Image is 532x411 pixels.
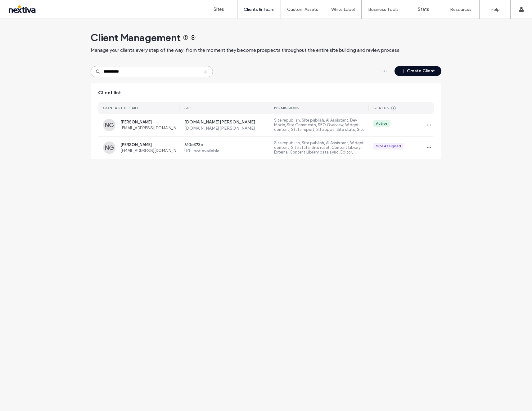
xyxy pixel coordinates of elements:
[376,121,387,126] div: Active
[394,66,441,76] button: Create Client
[244,7,274,12] label: Clients & Team
[103,141,115,154] div: NG
[274,106,299,110] div: PERMISSIONS
[98,114,434,136] a: NG[PERSON_NAME][EMAIL_ADDRESS][DOMAIN_NAME][DOMAIN_NAME][PERSON_NAME][DOMAIN_NAME][PERSON_NAME]Si...
[184,142,269,148] label: 610c373c
[91,31,181,44] span: Client Management
[274,141,368,155] label: Site republish, Site publish, AI Assistant, Widget content, Site stats, Site reset, Content Libra...
[120,142,179,147] span: [PERSON_NAME]
[120,148,179,153] span: [EMAIL_ADDRESS][DOMAIN_NAME]
[418,7,429,12] label: Stats
[373,106,389,110] div: STATUS
[287,7,318,12] label: Custom Assets
[120,120,179,124] span: [PERSON_NAME]
[331,7,355,12] label: White Label
[274,118,368,132] label: Site republish, Site publish, AI Assistant, Dev Mode, Site Comments, SEO Overview, Widget content...
[91,47,400,54] span: Manage your clients every step of the way, from the moment they become prospects throughout the e...
[214,7,224,12] label: Sites
[103,119,115,131] div: NG
[120,126,179,130] span: [EMAIL_ADDRESS][DOMAIN_NAME]
[184,106,193,110] div: SITE
[184,126,269,131] label: [DOMAIN_NAME][PERSON_NAME]
[450,7,471,12] label: Resources
[98,89,121,96] span: Client list
[14,4,27,10] span: Help
[376,143,401,149] div: Site Assigned
[184,148,269,154] label: URL not available
[103,106,140,110] div: CONTACT DETAILS
[98,136,434,159] a: NG[PERSON_NAME][EMAIL_ADDRESS][DOMAIN_NAME]610c373cURL not availableSite republish, Site publish,...
[184,119,269,126] label: [DOMAIN_NAME][PERSON_NAME]
[490,7,500,12] label: Help
[368,7,399,12] label: Business Tools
